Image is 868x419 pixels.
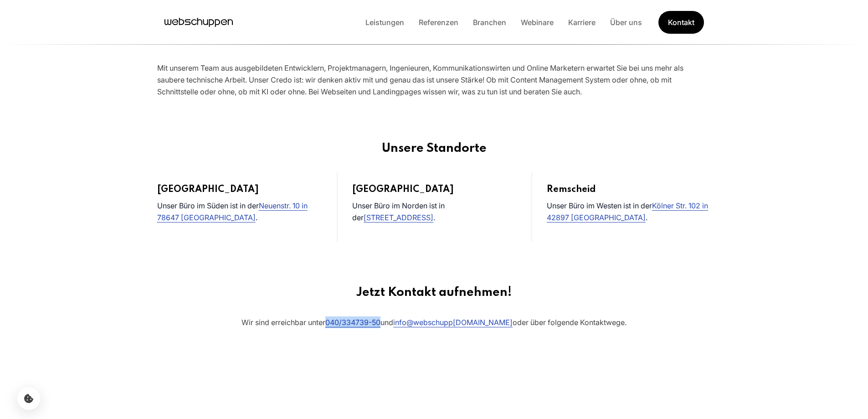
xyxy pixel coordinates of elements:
[514,18,561,27] a: Webinare
[352,183,517,196] h3: [GEOGRAPHIC_DATA]
[157,62,711,98] div: Mit unserem Team aus ausgebildeten Entwicklern, Projektmanagern, Ingenieuren, Kommunikationswirte...
[364,213,433,222] a: [STREET_ADDRESS]
[157,183,323,196] h3: [GEOGRAPHIC_DATA]
[358,18,411,27] a: Leistungen
[17,387,40,410] button: Cookie-Einstellungen öffnen
[547,200,711,223] p: Unser Büro im Westen ist in der .
[157,200,323,223] p: Unser Büro im Süden ist in der .
[325,318,380,327] a: 040/334739-50
[164,16,233,29] a: Hauptseite besuchen
[561,18,603,27] a: Karriere
[143,141,726,156] h2: Unsere Standorte
[603,18,649,27] a: Über uns
[547,183,711,196] h3: Remscheid
[466,18,514,27] a: Branchen
[352,200,517,223] p: Unser Büro im Norden ist in der .
[657,10,704,35] a: Get Started
[393,318,513,327] a: info@webschupp[DOMAIN_NAME]
[411,18,466,27] a: Referenzen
